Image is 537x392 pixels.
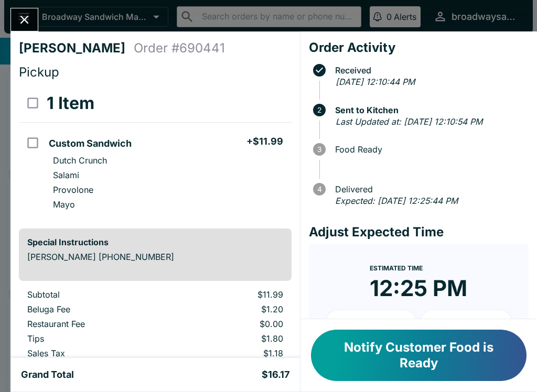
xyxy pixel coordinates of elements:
[19,64,59,80] span: Pickup
[21,368,74,381] h5: Grand Total
[330,105,529,115] span: Sent to Kitchen
[246,135,283,148] h5: + $11.99
[53,199,75,210] p: Mayo
[19,40,134,56] h4: [PERSON_NAME]
[185,348,283,358] p: $1.18
[49,137,132,150] h5: Custom Sandwich
[262,368,289,381] h5: $16.17
[317,185,321,193] text: 4
[336,116,482,127] em: Last Updated at: [DATE] 12:10:54 PM
[185,304,283,314] p: $1.20
[317,106,321,114] text: 2
[53,155,107,166] p: Dutch Crunch
[330,184,529,194] span: Delivered
[185,319,283,329] p: $0.00
[309,224,529,240] h4: Adjust Expected Time
[53,184,93,195] p: Provolone
[11,8,38,31] button: Close
[311,330,527,381] button: Notify Customer Food is Ready
[317,145,321,154] text: 3
[309,40,529,56] h4: Order Activity
[19,84,292,220] table: orders table
[27,304,168,314] p: Beluga Fee
[27,319,168,329] p: Restaurant Fee
[27,252,283,262] p: [PERSON_NAME] [PHONE_NUMBER]
[185,333,283,344] p: $1.80
[421,310,512,336] button: + 20
[370,264,423,272] span: Estimated Time
[185,289,283,300] p: $11.99
[53,170,79,180] p: Salami
[47,93,94,114] h3: 1 Item
[326,310,417,336] button: + 10
[330,66,529,75] span: Received
[19,289,292,363] table: orders table
[335,195,458,206] em: Expected: [DATE] 12:25:44 PM
[27,289,168,300] p: Subtotal
[330,145,529,154] span: Food Ready
[27,333,168,344] p: Tips
[27,237,283,247] h6: Special Instructions
[370,275,467,302] time: 12:25 PM
[134,40,225,56] h4: Order # 690441
[336,77,415,87] em: [DATE] 12:10:44 PM
[27,348,168,358] p: Sales Tax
